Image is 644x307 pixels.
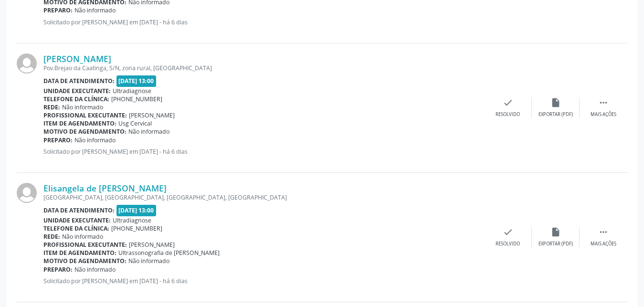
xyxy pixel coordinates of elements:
[538,241,573,247] div: Exportar (PDF)
[43,103,60,111] b: Rede:
[43,6,73,14] b: Preparo:
[129,111,175,119] span: [PERSON_NAME]
[128,127,169,136] span: Não informado
[43,277,484,285] p: Solicitado por [PERSON_NAME] em [DATE] - há 6 dias
[43,127,127,136] b: Motivo de agendamento:
[111,95,162,103] span: [PHONE_NUMBER]
[598,227,609,237] i: 
[550,97,561,108] i: insert_drive_file
[74,265,116,274] span: Não informado
[74,136,116,144] span: Não informado
[129,241,175,249] span: [PERSON_NAME]
[43,249,116,257] b: Item de agendamento:
[17,183,37,203] img: img
[111,224,162,233] span: [PHONE_NUMBER]
[43,119,116,127] b: Item de agendamento:
[116,75,157,86] span: [DATE] 13:00
[128,257,169,265] span: Não informado
[43,193,484,201] div: [GEOGRAPHIC_DATA], [GEOGRAPHIC_DATA], [GEOGRAPHIC_DATA], [GEOGRAPHIC_DATA]
[43,183,167,193] a: Elisangela de [PERSON_NAME]
[118,249,220,257] span: Ultrassonografia de [PERSON_NAME]
[17,53,37,74] img: img
[496,111,520,118] div: Resolvido
[496,241,520,247] div: Resolvido
[503,227,513,237] i: check
[43,257,127,265] b: Motivo de agendamento:
[116,205,157,216] span: [DATE] 13:00
[503,97,513,108] i: check
[43,77,115,85] b: Data de atendimento:
[591,241,616,247] div: Mais ações
[43,64,484,72] div: Pov.Brejao da Caatinga, S/N, zona rural, [GEOGRAPHIC_DATA]
[598,97,609,108] i: 
[43,148,484,156] p: Solicitado por [PERSON_NAME] em [DATE] - há 6 dias
[113,216,151,224] span: Ultradiagnose
[43,95,109,103] b: Telefone da clínica:
[74,6,116,14] span: Não informado
[62,233,103,241] span: Não informado
[538,111,573,118] div: Exportar (PDF)
[43,216,111,224] b: Unidade executante:
[43,233,60,241] b: Rede:
[43,136,73,144] b: Preparo:
[43,241,127,249] b: Profissional executante:
[113,87,151,95] span: Ultradiagnose
[43,265,73,274] b: Preparo:
[43,87,111,95] b: Unidade executante:
[43,206,115,214] b: Data de atendimento:
[118,119,152,127] span: Usg Cervical
[43,53,111,64] a: [PERSON_NAME]
[591,111,616,118] div: Mais ações
[550,227,561,237] i: insert_drive_file
[43,18,484,26] p: Solicitado por [PERSON_NAME] em [DATE] - há 6 dias
[62,103,103,111] span: Não informado
[43,224,109,233] b: Telefone da clínica:
[43,111,127,119] b: Profissional executante:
